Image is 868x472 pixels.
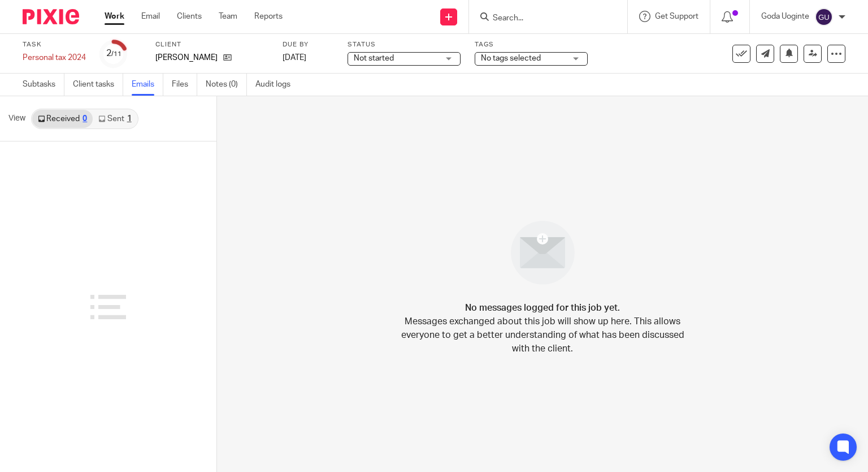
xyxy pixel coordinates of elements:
[23,52,86,63] div: Personal tax 2024
[106,47,121,60] div: 2
[475,40,588,49] label: Tags
[23,40,86,49] label: Task
[141,11,160,22] a: Email
[111,51,121,57] small: /11
[172,74,197,96] a: Files
[206,74,247,96] a: Notes (0)
[283,54,306,62] span: [DATE]
[815,8,833,26] img: svg%3E
[127,115,132,123] div: 1
[465,301,620,315] h4: No messages logged for this job yet.
[155,40,268,49] label: Client
[23,74,64,96] a: Subtasks
[177,11,202,22] a: Clients
[655,12,698,20] span: Get Support
[393,315,692,355] p: Messages exchanged about this job will show up here. This allows everyone to get a better underst...
[761,11,809,22] p: Goda Uoginte
[83,115,87,123] div: 0
[354,54,394,62] span: Not started
[254,11,283,22] a: Reports
[481,54,541,62] span: No tags selected
[23,9,79,24] img: Pixie
[32,110,93,128] a: Received0
[132,74,163,96] a: Emails
[492,14,593,24] input: Search
[504,213,582,292] img: image
[348,40,461,49] label: Status
[93,110,137,128] a: Sent1
[255,74,299,96] a: Audit logs
[8,113,25,125] span: View
[283,40,333,49] label: Due by
[105,11,124,22] a: Work
[155,52,218,63] p: [PERSON_NAME]
[73,74,123,96] a: Client tasks
[219,11,237,22] a: Team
